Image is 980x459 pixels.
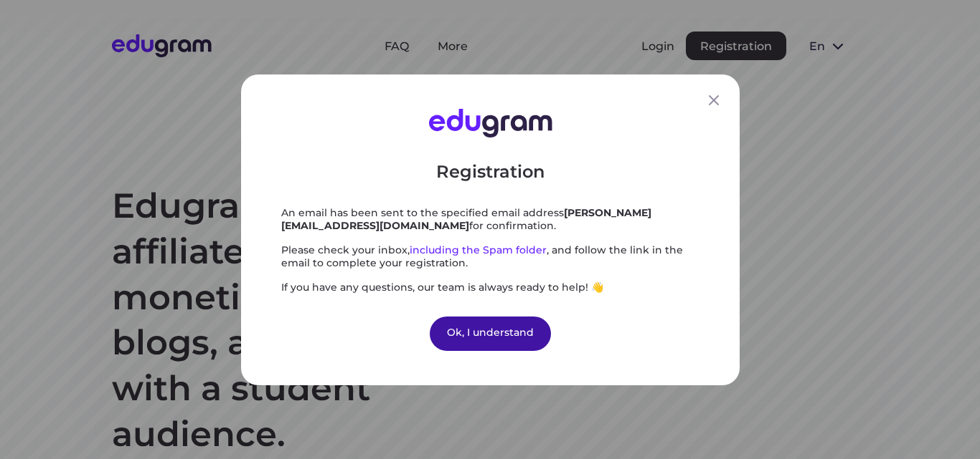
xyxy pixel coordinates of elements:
[281,206,699,231] div: An email has been sent to the specified email address for confirmation.
[428,109,552,137] img: Edugram Logo
[281,280,699,293] div: If you have any questions, our team is always ready to help! 👋
[281,243,699,269] div: Please check your inbox, , and follow the link in the email to complete your registration.
[410,243,547,256] span: including the Spam folder
[430,316,551,350] div: Ok, I understand
[281,206,651,231] strong: [PERSON_NAME][EMAIL_ADDRESS][DOMAIN_NAME]
[281,160,699,183] div: Registration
